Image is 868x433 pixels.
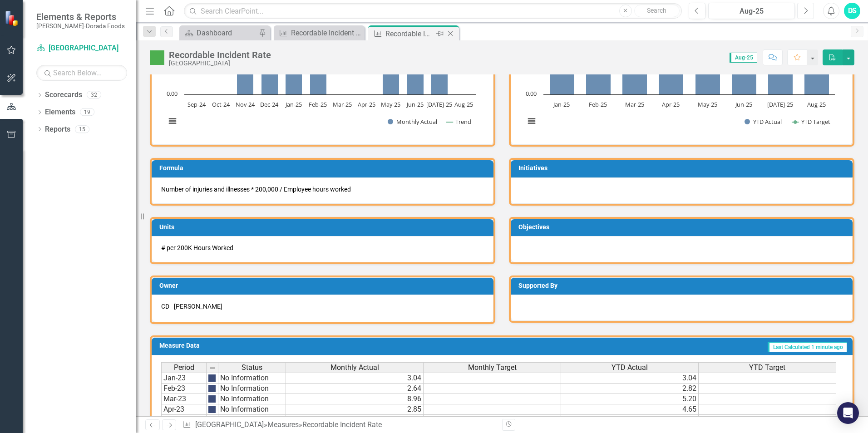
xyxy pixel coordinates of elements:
[309,100,327,108] text: Feb-25
[286,384,424,394] td: 2.64
[659,58,684,95] path: Apr-25, 2.41246521. YTD Actual.
[187,100,206,108] text: Sep-24
[622,56,647,95] path: Mar-25, 2.57942024. YTD Actual.
[286,373,424,384] td: 3.04
[218,373,286,384] td: No Information
[708,3,795,19] button: Aug-25
[218,394,286,404] td: No Information
[431,59,448,95] path: Jul-25, 2.39311739. Monthly Actual.
[561,404,699,415] td: 4.65
[518,282,848,289] h3: Supported By
[634,5,680,17] button: Search
[236,100,255,108] text: Nov-24
[333,100,352,108] text: Mar-25
[647,7,666,14] span: Search
[208,385,216,392] img: png;base64,iVBORw0KGgoAAAANSUhEUgAAAJYAAADIAQMAAAAwS4omAAAAA1BMVEU9TXnnx7PJAAAACXBIWXMAAA7EAAAOxA...
[87,91,101,99] div: 32
[735,100,752,108] text: Jun-25
[552,100,570,108] text: Jan-25
[45,107,75,118] a: Elements
[589,100,607,108] text: Feb-25
[167,89,178,98] text: 0.00
[159,224,489,231] h3: Units
[174,364,194,372] span: Period
[526,89,537,98] text: 0.00
[561,415,699,425] td: 3.73
[745,118,782,126] button: Show YTD Actual
[804,62,829,95] path: Aug-25, 2.15725485. YTD Actual.
[286,394,424,404] td: 8.96
[291,27,362,39] div: Recordable Incident Rate
[75,125,89,133] div: 15
[768,56,793,95] path: Jul-25, 2.54061458. YTD Actual.
[426,100,452,108] text: [DATE]-25
[45,90,82,100] a: Scorecards
[161,186,351,193] span: Number of injuries and illnesses * 200,000 / Employee hours worked
[208,406,216,413] img: png;base64,iVBORw0KGgoAAAANSUhEUgAAAJYAAADIAQMAAAAwS4omAAAAA1BMVEU9TXnnx7PJAAAACXBIWXMAAA7EAAAOxA...
[518,224,848,231] h3: Objectives
[169,60,271,67] div: [GEOGRAPHIC_DATA]
[837,402,859,424] div: Open Intercom Messenger
[454,100,473,108] text: Aug-25
[161,394,207,404] td: Mar-23
[518,165,848,172] h3: Initiatives
[212,100,230,108] text: Oct-24
[807,100,826,108] text: Aug-25
[161,373,207,384] td: Jan-23
[161,384,207,394] td: Feb-23
[446,118,471,126] button: Show Trend
[285,100,302,108] text: Jan-25
[208,374,216,382] img: png;base64,iVBORw0KGgoAAAANSUhEUgAAAJYAAADIAQMAAAAwS4omAAAAA1BMVEU9TXnnx7PJAAAACXBIWXMAAA7EAAAOxA...
[286,404,424,415] td: 2.85
[208,416,216,423] img: png;base64,iVBORw0KGgoAAAANSUhEUgAAAJYAAADIAQMAAAAwS4omAAAAA1BMVEU9TXnnx7PJAAAACXBIWXMAAA7EAAAOxA...
[711,6,792,17] div: Aug-25
[174,302,222,311] div: [PERSON_NAME]
[330,364,379,372] span: Monthly Actual
[302,420,382,429] div: Recordable Incident Rate
[844,3,860,19] button: DS
[161,302,169,311] div: CD
[237,57,254,95] path: Nov-24, 2.49043114. Monthly Actual.
[195,420,264,429] a: [GEOGRAPHIC_DATA]
[161,415,207,425] td: May-23
[218,404,286,415] td: No Information
[768,342,847,352] span: Last Calculated 1 minute ago
[385,28,434,39] div: Recordable Incident Rate
[730,53,757,63] span: Aug-25
[80,108,94,116] div: 19
[286,415,424,425] td: 0.00
[36,65,127,81] input: Search Below...
[698,100,717,108] text: May-25
[561,384,699,394] td: 2.82
[792,118,831,126] button: Show YTD Target
[159,342,390,349] h3: Measure Data
[184,3,682,19] input: Search ClearPoint...
[695,56,720,95] path: May-25, 2.52691759. YTD Actual.
[767,100,793,108] text: [DATE]-25
[561,394,699,404] td: 5.20
[612,364,648,372] span: YTD Actual
[150,50,164,65] img: Above Target
[242,364,262,372] span: Status
[159,282,489,289] h3: Owner
[388,118,437,126] button: Show Monthly Actual
[182,27,256,39] a: Dashboard
[276,27,362,39] a: Recordable Incident Rate
[749,364,785,372] span: YTD Target
[169,50,271,60] div: Recordable Incident Rate
[159,165,489,172] h3: Formula
[209,364,216,372] img: 8DAGhfEEPCf229AAAAAElFTkSuQmCC
[625,100,644,108] text: Mar-25
[525,115,538,128] button: View chart menu, Chart
[161,244,233,251] span: # per 200K Hours Worked
[182,420,495,430] div: » »
[406,100,424,108] text: Jun-25
[208,395,216,403] img: png;base64,iVBORw0KGgoAAAANSUhEUgAAAJYAAADIAQMAAAAwS4omAAAAA1BMVEU9TXnnx7PJAAAACXBIWXMAAA7EAAAOxA...
[36,11,125,22] span: Elements & Reports
[218,384,286,394] td: No Information
[161,404,207,415] td: Apr-23
[260,100,279,108] text: Dec-24
[310,56,327,95] path: Feb-25, 2.57443794. Monthly Actual.
[45,124,70,135] a: Reports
